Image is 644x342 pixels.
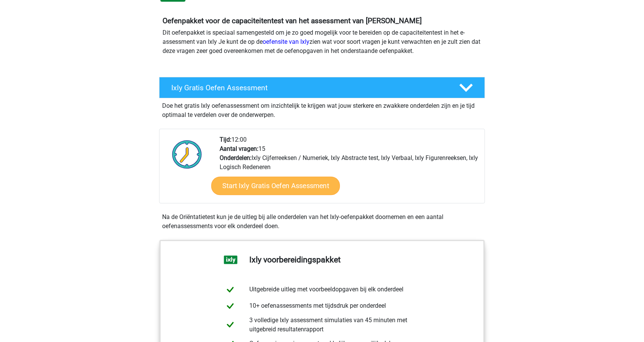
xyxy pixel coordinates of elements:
b: Aantal vragen: [220,145,258,152]
b: Onderdelen: [220,154,252,161]
b: Oefenpakket voor de capaciteitentest van het assessment van [PERSON_NAME] [163,16,422,25]
img: Klok [168,135,206,173]
p: Dit oefenpakket is speciaal samengesteld om je zo goed mogelijk voor te bereiden op de capaciteit... [163,28,481,56]
div: Na de Oriëntatietest kun je de uitleg bij alle onderdelen van het Ixly-oefenpakket doornemen en e... [159,213,485,231]
div: 12:00 15 Ixly Cijferreeksen / Numeriek, Ixly Abstracte test, Ixly Verbaal, Ixly Figurenreeksen, I... [214,135,484,203]
a: Ixly Gratis Oefen Assessment [156,77,488,98]
a: oefensite van Ixly [263,38,309,45]
h4: Ixly Gratis Oefen Assessment [171,83,447,92]
a: Start Ixly Gratis Oefen Assessment [211,177,340,195]
b: Tijd: [220,136,231,143]
div: Doe het gratis Ixly oefenassessment om inzichtelijk te krijgen wat jouw sterkere en zwakkere onde... [159,98,485,120]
